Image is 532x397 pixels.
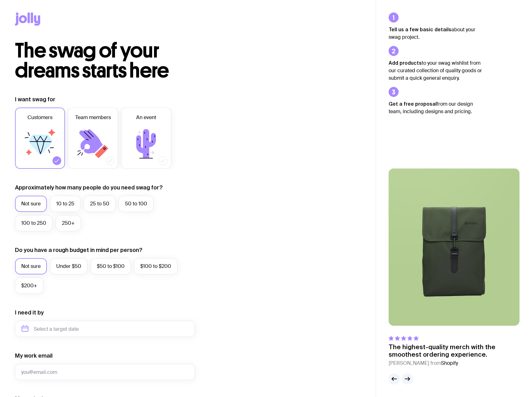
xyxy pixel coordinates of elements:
[91,258,131,274] label: $50 to $100
[50,196,81,212] label: 10 to 25
[389,101,437,107] strong: Get a free proposal
[15,278,43,294] label: $200+
[389,359,520,367] cite: [PERSON_NAME] from
[15,196,47,212] label: Not sure
[84,196,116,212] label: 25 to 50
[15,215,52,231] label: 100 to 250
[75,114,111,121] span: Team members
[15,309,44,316] label: I need it by
[50,258,87,274] label: Under $50
[136,114,156,121] span: An event
[56,215,81,231] label: 250+
[389,60,422,66] strong: Add products
[389,27,451,32] strong: Tell us a few basic details
[119,196,153,212] label: 50 to 100
[15,321,195,337] input: Select a target date
[389,343,520,358] p: The highest-quality merch with the smoothest ordering experience.
[389,100,482,115] p: from our design team, including designs and pricing.
[15,352,52,359] label: My work email
[27,114,52,121] span: Customers
[15,184,163,191] label: Approximately how many people do you need swag for?
[15,364,195,380] input: you@email.com
[389,59,482,82] p: to your swag wishlist from our curated collection of quality goods or submit a quick general enqu...
[441,360,458,366] span: Shopify
[15,38,169,83] span: The swag of your dreams starts here
[389,26,482,41] p: about your swag project.
[15,246,142,254] label: Do you have a rough budget in mind per person?
[15,96,55,103] label: I want swag for
[15,258,47,274] label: Not sure
[134,258,177,274] label: $100 to $200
